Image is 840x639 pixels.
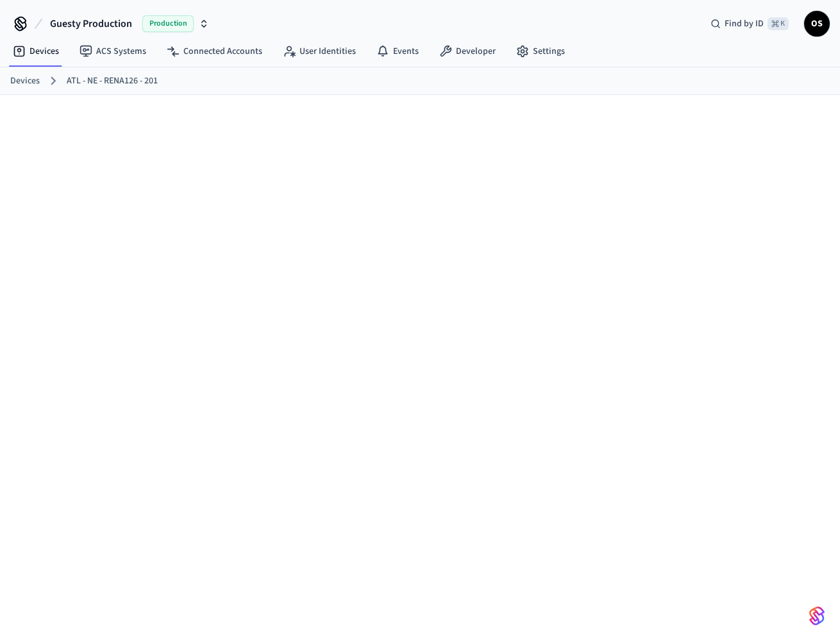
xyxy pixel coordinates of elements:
span: Guesty Production [50,16,132,31]
a: Settings [506,40,575,63]
span: OS [805,12,828,35]
button: OS [804,11,830,37]
a: Developer [429,40,506,63]
a: Devices [10,74,40,88]
a: Events [366,40,429,63]
a: Devices [3,40,69,63]
a: ATL - NE - RENA126 - 201 [67,74,158,88]
a: User Identities [273,40,366,63]
img: SeamLogoGradient.69752ec5.svg [809,606,825,626]
a: ACS Systems [69,40,156,63]
span: Production [142,15,194,32]
a: Connected Accounts [156,40,273,63]
div: Find by ID⌘ K [700,12,799,35]
span: ⌘ K [768,17,789,30]
span: Find by ID [725,17,764,30]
